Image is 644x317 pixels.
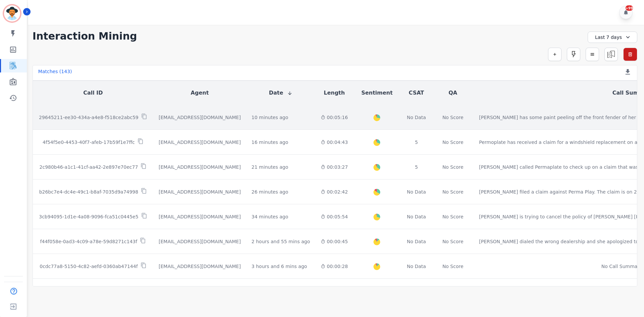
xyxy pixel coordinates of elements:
div: No Score [442,139,464,146]
button: Length [324,89,345,97]
div: [EMAIL_ADDRESS][DOMAIN_NAME] [159,189,241,195]
div: 2 hours and 55 mins ago [252,238,310,245]
button: Call ID [83,89,103,97]
div: 00:02:42 [321,189,348,195]
div: 00:00:45 [321,238,348,245]
div: No Data [406,189,427,195]
div: [EMAIL_ADDRESS][DOMAIN_NAME] [159,139,241,146]
div: Last 7 days [588,32,637,43]
h1: Interaction Mining [33,30,137,42]
button: Date [269,89,293,97]
div: No Data [406,263,427,270]
div: No Score [442,263,464,270]
p: 3cb94095-1d1e-4a08-9096-fca51c0445e5 [39,213,138,220]
div: 10 minutes ago [252,114,288,121]
p: 2c980b46-a1c1-41cf-aa42-2e897e70ec77 [40,164,138,170]
div: 34 minutes ago [252,213,288,220]
div: Matches ( 143 ) [38,68,72,77]
div: No Data [406,213,427,220]
button: QA [448,89,457,97]
div: No Data [406,238,427,245]
div: +99 [626,5,633,11]
button: CSAT [409,89,424,97]
div: 00:04:43 [321,139,348,146]
div: [EMAIL_ADDRESS][DOMAIN_NAME] [159,238,241,245]
div: 5 [406,164,427,170]
div: 00:03:27 [321,164,348,170]
button: Sentiment [361,89,392,97]
button: Agent [191,89,209,97]
div: 00:00:28 [321,263,348,270]
div: 16 minutes ago [252,139,288,146]
div: [EMAIL_ADDRESS][DOMAIN_NAME] [159,164,241,170]
div: No Score [442,164,464,170]
div: No Data [406,114,427,121]
div: 00:05:16 [321,114,348,121]
div: [EMAIL_ADDRESS][DOMAIN_NAME] [159,213,241,220]
div: 5 [406,139,427,146]
div: No Score [442,213,464,220]
div: No Score [442,238,464,245]
p: b26bc7e4-dc4e-49c1-b8af-7035d9a74998 [39,189,139,195]
div: 00:05:54 [321,213,348,220]
div: 3 hours and 6 mins ago [252,263,307,270]
p: 29645211-ee30-434a-a4e8-f518ce2abc59 [39,114,139,121]
img: Bordered avatar [4,5,20,21]
p: 4f54f5e0-4453-40f7-afeb-17b59f1e7ffc [43,139,135,146]
p: f44f058e-0ad3-4c09-a78e-59d8271c143f [40,238,138,245]
div: [EMAIL_ADDRESS][DOMAIN_NAME] [159,114,241,121]
div: 21 minutes ago [252,164,288,170]
div: 26 minutes ago [252,189,288,195]
div: [EMAIL_ADDRESS][DOMAIN_NAME] [159,263,241,270]
p: 0cdc77a8-5150-4c82-aefd-0360ab47144f [40,263,138,270]
div: No Score [442,114,464,121]
div: No Score [442,189,464,195]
